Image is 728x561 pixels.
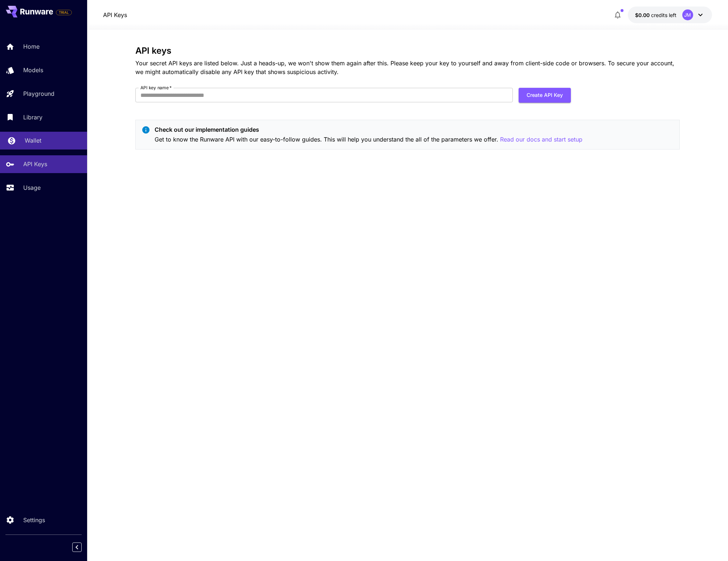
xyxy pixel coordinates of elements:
span: Add your payment card to enable full platform functionality. [56,8,72,17]
span: credits left [651,12,676,18]
p: Models [23,66,43,74]
a: API Keys [103,11,127,19]
div: Collapse sidebar [78,541,87,554]
div: $0.00 [635,11,676,19]
button: $0.00JM [628,7,712,23]
div: JM [682,9,693,20]
p: Check out our implementation guides [155,125,582,134]
span: $0.00 [635,12,651,18]
nav: breadcrumb [103,11,127,19]
p: Wallet [25,136,41,145]
p: Get to know the Runware API with our easy-to-follow guides. This will help you understand the all... [155,135,582,144]
p: Usage [23,183,41,192]
p: Library [23,113,42,122]
label: API key name [140,85,172,91]
p: Settings [23,516,45,524]
p: API Keys [23,160,47,168]
button: Collapse sidebar [72,542,82,552]
p: Your secret API keys are listed below. Just a heads-up, we won't show them again after this. Plea... [135,59,680,76]
button: Create API Key [519,88,571,103]
button: Read our docs and start setup [500,135,582,144]
span: TRIAL [56,10,71,15]
p: Home [23,42,40,51]
p: Playground [23,89,54,98]
h3: API keys [135,46,680,56]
